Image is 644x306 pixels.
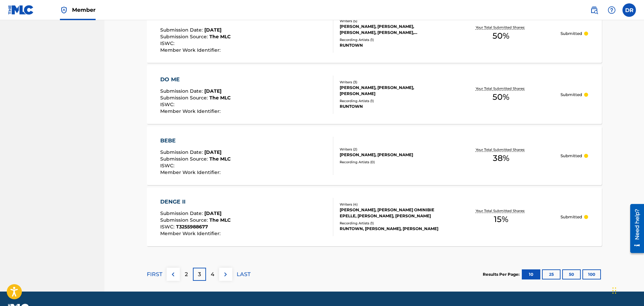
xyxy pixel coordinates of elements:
[483,271,521,277] p: Results Per Page:
[340,202,441,207] div: Writers ( 4 )
[160,156,209,162] span: Submission Source :
[522,269,540,279] button: 10
[160,34,209,40] span: Submission Source :
[160,137,231,145] div: BEBE
[176,224,208,230] span: T3255988677
[211,270,214,278] p: 4
[222,270,230,278] img: right
[340,80,441,85] div: Writers ( 3 )
[160,217,209,223] span: Submission Source :
[160,169,222,175] span: Member Work Identifier :
[160,95,209,101] span: Submission Source :
[340,24,441,36] div: [PERSON_NAME], [PERSON_NAME], [PERSON_NAME], [PERSON_NAME], [PERSON_NAME]
[237,270,250,278] p: LAST
[204,88,222,94] span: [DATE]
[204,149,222,155] span: [DATE]
[209,95,231,101] span: The MLC
[147,65,602,124] a: DO MESubmission Date:[DATE]Submission Source:The MLCISWC:Member Work Identifier:Writers (3)[PERSO...
[493,30,509,42] span: 50 %
[160,230,222,236] span: Member Work Identifier :
[587,3,601,17] a: Public Search
[340,98,441,103] div: Recording Artists ( 1 )
[562,269,581,279] button: 50
[608,6,616,14] img: help
[147,270,162,278] p: FIRST
[60,6,68,14] img: Top Rightsholder
[605,3,618,17] div: Help
[340,226,441,232] div: RUNTOWN, [PERSON_NAME], [PERSON_NAME]
[622,3,636,17] div: User Menu
[493,152,509,164] span: 38 %
[340,160,441,165] div: Recording Artists ( 0 )
[340,147,441,152] div: Writers ( 2 )
[476,86,527,91] p: Your Total Submitted Shares:
[561,214,582,220] p: Submitted
[625,201,644,255] iframe: Resource Center
[209,217,231,223] span: The MLC
[147,187,602,246] a: DENGE IISubmission Date:[DATE]Submission Source:The MLCISWC:T3255988677Member Work Identifier:Wri...
[476,25,527,30] p: Your Total Submitted Shares:
[160,76,231,84] div: DO ME
[160,198,231,206] div: DENGE II
[160,224,176,230] span: ISWC :
[204,27,222,33] span: [DATE]
[169,270,177,278] img: left
[340,37,441,42] div: Recording Artists ( 1 )
[185,270,188,278] p: 2
[198,270,201,278] p: 3
[493,91,509,103] span: 50 %
[561,92,582,98] p: Submitted
[340,207,441,219] div: [PERSON_NAME], [PERSON_NAME] OMINIBIE EPELLE, [PERSON_NAME], [PERSON_NAME]
[204,210,222,216] span: [DATE]
[582,269,601,279] button: 100
[340,152,441,158] div: [PERSON_NAME], [PERSON_NAME]
[160,40,176,46] span: ISWC :
[340,42,441,48] div: RUNTOWN
[340,103,441,110] div: RUNTOWN
[160,27,204,33] span: Submission Date :
[561,31,582,37] p: Submitted
[612,280,616,301] div: Drag
[72,6,96,14] span: Member
[494,213,508,225] span: 15 %
[476,147,527,152] p: Your Total Submitted Shares:
[160,210,204,216] span: Submission Date :
[561,153,582,159] p: Submitted
[209,156,231,162] span: The MLC
[8,5,34,15] img: MLC Logo
[476,208,527,213] p: Your Total Submitted Shares:
[340,18,441,24] div: Writers ( 5 )
[160,108,222,114] span: Member Work Identifier :
[160,88,204,94] span: Submission Date :
[160,163,176,169] span: ISWC :
[542,269,561,279] button: 25
[160,101,176,107] span: ISWC :
[160,149,204,155] span: Submission Date :
[610,274,644,306] iframe: Chat Widget
[340,85,441,97] div: [PERSON_NAME], [PERSON_NAME], [PERSON_NAME]
[590,6,598,14] img: search
[147,126,602,185] a: BEBESubmission Date:[DATE]Submission Source:The MLCISWC:Member Work Identifier:Writers (2)[PERSON...
[147,4,602,63] a: END A MANSubmission Date:[DATE]Submission Source:The MLCISWC:Member Work Identifier:Writers (5)[P...
[160,47,222,53] span: Member Work Identifier :
[340,221,441,226] div: Recording Artists ( 1 )
[209,34,231,40] span: The MLC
